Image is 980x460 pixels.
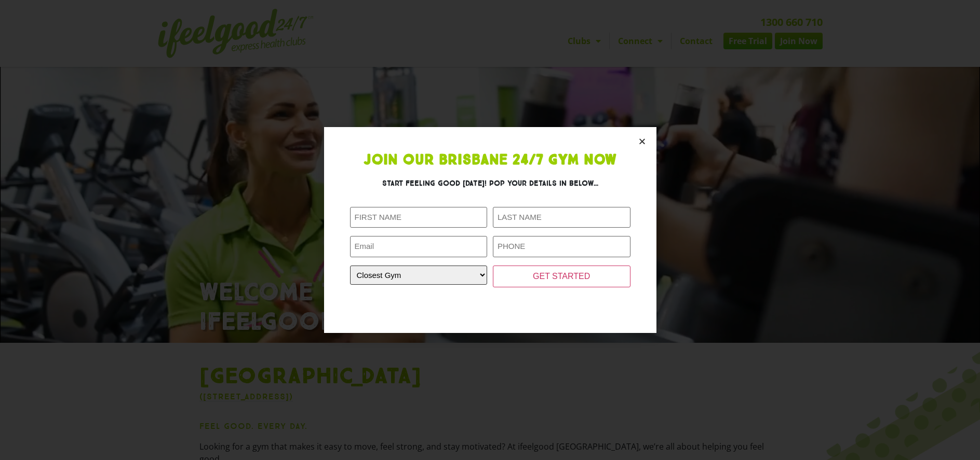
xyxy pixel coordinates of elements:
input: LAST NAME [493,207,630,228]
h1: Join Our Brisbane 24/7 Gym Now [350,153,630,168]
h3: Start feeling good [DATE]! Pop your details in below... [350,178,630,189]
input: PHONE [493,236,630,257]
input: GET STARTED [493,266,630,287]
input: Email [350,236,488,257]
a: Close [638,137,646,145]
input: FIRST NAME [350,207,488,228]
